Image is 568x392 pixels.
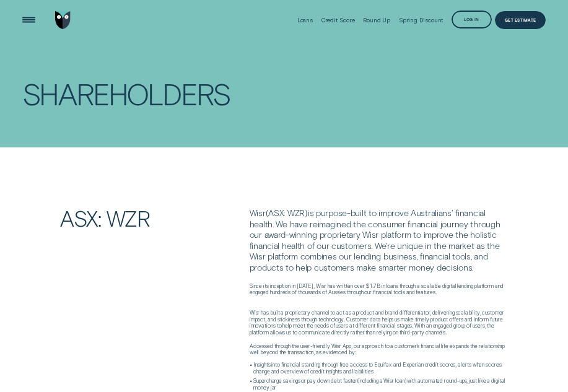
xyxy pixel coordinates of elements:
h2: ASX: WZR [56,207,246,229]
div: Round Up [363,17,390,24]
p: Accessed through the user-friendly Wisr App, our approach to a customer's financial life expands ... [250,343,509,357]
h1: Shareholders [22,79,278,107]
p: Supercharge savings or pay down debt faster including a Wisr loan with automated round-ups, just ... [253,378,508,391]
span: ) [405,378,407,384]
span: ) [305,207,308,218]
p: Wisr ASX: WZR is purpose-built to improve Australians' financial health. We have reimagined the c... [250,207,509,272]
div: Spring Discount [399,17,443,24]
span: ( [357,378,359,384]
p: Insights into financial standing through free access to Equifax and Experian credit scores, alert... [253,362,508,375]
button: Open Menu [20,11,38,29]
button: Log in [452,11,492,28]
div: Shareholders [22,80,230,108]
div: Loans [297,17,313,24]
img: Wisr [55,11,70,29]
div: Credit Score [321,17,355,24]
span: ( [266,207,269,218]
a: Get Estimate [495,11,546,29]
p: Since its inception in [DATE], Wisr has written over $1.7B in loans through a scalable digital le... [250,283,509,297]
p: Wisr has built a proprietary channel to act as a product and brand differentiator, delivering sca... [250,303,509,336]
